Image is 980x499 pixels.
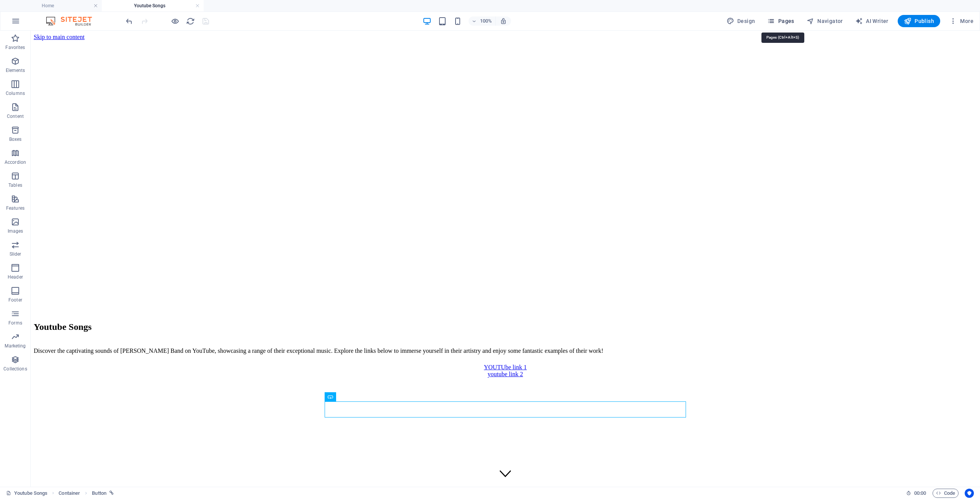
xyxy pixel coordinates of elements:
[906,489,926,498] h6: Session time
[852,15,892,27] button: AI Writer
[10,251,21,257] p: Slider
[6,489,47,498] a: Click to cancel selection. Double-click to open Pages
[7,113,24,119] p: Content
[767,17,794,25] span: Pages
[6,90,25,96] p: Columns
[480,16,492,26] h6: 100%
[9,136,22,142] p: Boxes
[936,489,955,498] span: Code
[59,489,114,498] nav: breadcrumb
[764,15,797,27] button: Pages
[5,44,25,51] p: Favorites
[5,343,26,349] p: Marketing
[102,2,204,10] h4: Youtube Songs
[724,15,758,27] button: Design
[3,317,946,324] div: Discover the captivating sounds of [PERSON_NAME] Band on YouTube, showcasing a range of their exc...
[807,17,843,25] span: Navigator
[949,17,973,25] span: More
[804,15,846,27] button: Navigator
[920,490,921,496] span: :
[170,16,180,26] button: Click here to leave preview mode and continue editing
[914,489,926,498] span: 00 00
[727,17,755,25] span: Design
[8,228,23,234] p: Images
[855,17,889,25] span: AI Writer
[724,15,758,27] div: Design (Ctrl+Alt+Y)
[898,15,940,27] button: Publish
[5,159,26,165] p: Accordion
[6,67,25,73] p: Elements
[946,15,977,27] button: More
[44,16,101,26] img: Editor Logo
[124,16,134,26] button: undo
[933,489,959,498] button: Code
[8,182,22,188] p: Tables
[8,320,22,326] p: Forms
[8,297,22,303] p: Footer
[92,489,106,498] span: Click to select. Double-click to edit
[125,17,134,26] i: Undo: Change link (Ctrl+Z)
[3,3,54,10] a: Skip to main content
[6,205,24,211] p: Features
[109,491,114,495] i: This element is linked
[469,16,496,26] button: 100%
[3,366,27,372] p: Collections
[965,489,974,498] button: Usercentrics
[904,17,934,25] span: Publish
[186,16,195,26] button: reload
[59,489,80,498] span: Click to select. Double-click to edit
[8,274,23,280] p: Header
[500,18,507,24] i: On resize automatically adjust zoom level to fit chosen device.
